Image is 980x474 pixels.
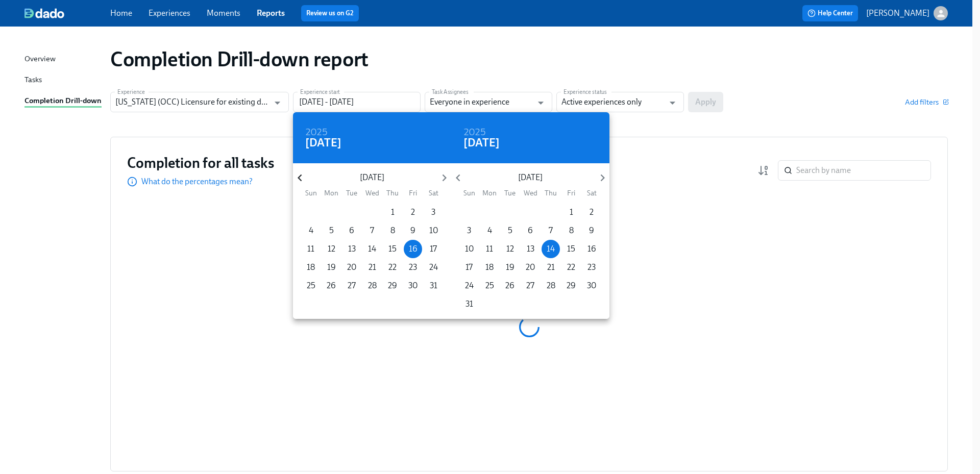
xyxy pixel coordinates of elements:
[542,258,560,277] button: 21
[501,221,519,240] button: 5
[562,258,580,277] button: 22
[465,243,474,255] p: 10
[342,221,361,240] button: 6
[521,258,540,277] button: 20
[302,221,320,240] button: 4
[582,258,601,277] button: 23
[587,280,596,291] p: 30
[562,188,580,198] span: Fri
[424,240,443,258] button: 17
[388,280,397,291] p: 29
[391,207,395,218] p: 1
[370,225,374,236] p: 7
[562,277,580,295] button: 29
[404,221,422,240] button: 9
[383,240,402,258] button: 15
[348,243,356,255] p: 13
[404,203,422,221] button: 2
[463,135,500,151] h4: [DATE]
[460,295,478,313] button: 31
[521,188,540,198] span: Wed
[409,243,418,255] p: 16
[368,280,377,291] p: 28
[480,240,499,258] button: 11
[486,243,493,255] p: 11
[408,280,418,291] p: 30
[424,221,443,240] button: 10
[342,258,361,277] button: 20
[431,207,435,218] p: 3
[424,203,443,221] button: 3
[309,225,313,236] p: 4
[424,258,443,277] button: 24
[429,262,438,273] p: 24
[342,188,361,198] span: Tue
[369,262,376,273] p: 21
[363,258,381,277] button: 21
[390,225,395,236] p: 8
[501,277,519,295] button: 26
[467,225,471,236] p: 3
[505,280,514,291] p: 26
[430,280,437,291] p: 31
[547,243,555,255] p: 14
[526,280,534,291] p: 27
[508,225,512,236] p: 5
[506,243,514,255] p: 12
[589,225,594,236] p: 9
[328,243,335,255] p: 12
[404,240,422,258] button: 16
[404,258,422,277] button: 23
[424,188,443,198] span: Sat
[463,124,486,141] h6: 2025
[388,243,397,255] p: 15
[501,240,519,258] button: 12
[307,262,315,273] p: 18
[562,240,580,258] button: 15
[302,188,320,198] span: Sun
[409,262,417,273] p: 23
[569,225,574,236] p: 8
[582,203,601,221] button: 2
[521,240,540,258] button: 13
[582,188,601,198] span: Sat
[480,188,499,198] span: Mon
[480,277,499,295] button: 25
[521,277,540,295] button: 27
[562,203,580,221] button: 1
[485,262,494,273] p: 18
[526,262,535,273] p: 20
[363,277,381,295] button: 28
[465,262,473,273] p: 17
[542,188,560,198] span: Thu
[485,280,494,291] p: 25
[460,258,478,277] button: 17
[501,258,519,277] button: 19
[587,262,596,273] p: 23
[363,240,381,258] button: 14
[487,225,492,236] p: 4
[322,188,340,198] span: Mon
[465,298,473,310] p: 31
[383,277,402,295] button: 29
[302,277,320,295] button: 25
[567,262,575,273] p: 22
[305,128,328,138] button: 2025
[410,225,415,236] p: 9
[463,138,500,148] button: [DATE]
[587,243,596,255] p: 16
[383,221,402,240] button: 8
[460,240,478,258] button: 10
[307,172,437,183] p: [DATE]
[521,221,540,240] button: 6
[567,280,576,291] p: 29
[342,240,361,258] button: 13
[322,240,340,258] button: 12
[307,280,315,291] p: 25
[363,221,381,240] button: 7
[542,221,560,240] button: 7
[582,221,601,240] button: 9
[460,221,478,240] button: 3
[349,225,354,236] p: 6
[327,262,336,273] p: 19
